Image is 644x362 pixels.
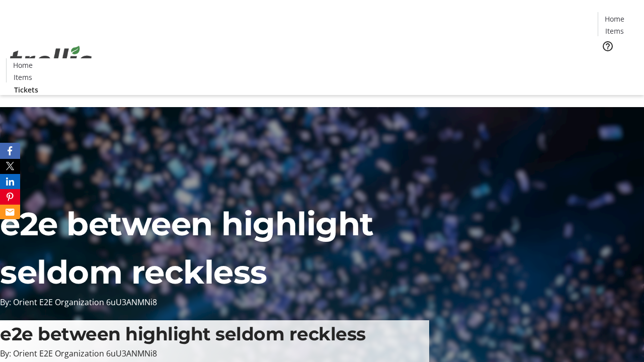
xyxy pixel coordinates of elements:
button: Help [598,36,618,56]
img: Orient E2E Organization 6uU3ANMNi8's Logo [6,35,96,85]
a: Items [7,72,39,82]
a: Items [598,26,630,36]
span: Tickets [606,58,630,69]
a: Home [7,60,39,70]
a: Home [598,14,630,24]
span: Home [13,60,33,70]
a: Tickets [598,58,638,69]
span: Home [605,14,624,24]
a: Tickets [6,84,46,95]
span: Items [14,72,32,82]
span: Tickets [14,84,38,95]
span: Items [605,26,624,36]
